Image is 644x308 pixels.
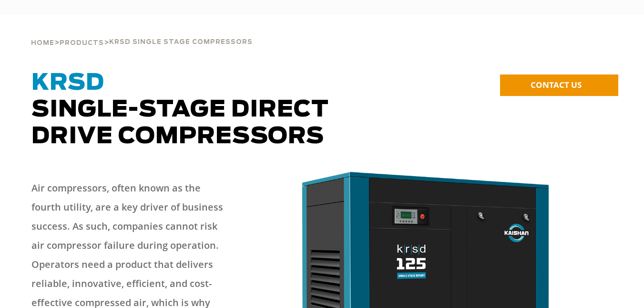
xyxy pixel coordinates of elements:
a: CONTACT US [500,74,618,96]
span: Home [31,40,54,46]
a: Home [31,38,54,47]
span: KRSD [31,72,104,95]
span: krsd single stage compressors [109,39,253,45]
span: Products [60,40,104,46]
span: Single-Stage Direct Drive Compressors [31,72,329,148]
span: CONTACT US [531,79,582,90]
a: Products [60,38,104,47]
div: > > [31,14,253,51]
